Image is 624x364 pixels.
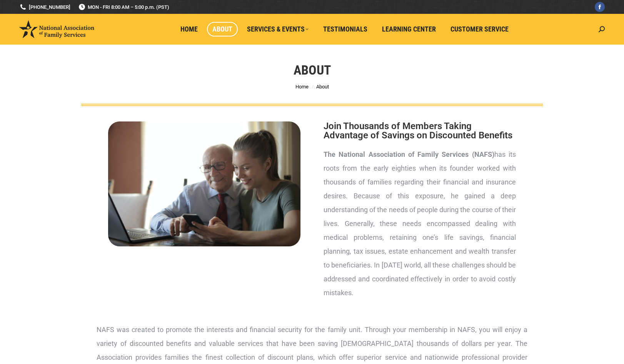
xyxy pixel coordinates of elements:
[323,25,367,33] span: Testimonials
[324,150,494,158] strong: The National Association of Family Services (NAFS)
[316,84,329,90] span: About
[295,84,309,90] a: Home
[318,22,373,37] a: Testimonials
[207,22,238,37] a: About
[19,20,94,38] img: National Association of Family Services
[212,25,232,33] span: About
[382,25,436,33] span: Learning Center
[175,22,203,37] a: Home
[294,61,331,78] h1: About
[324,148,516,300] p: has its roots from the early eighties when its founder worked with thousands of families regardin...
[450,25,509,33] span: Customer Service
[19,3,70,11] a: [PHONE_NUMBER]
[180,25,198,33] span: Home
[78,3,169,11] span: MON - FRI 8:00 AM – 5:00 p.m. (PST)
[247,25,309,33] span: Services & Events
[324,121,516,140] h2: Join Thousands of Members Taking Advantage of Savings on Discounted Benefits
[445,22,514,37] a: Customer Service
[595,2,605,12] a: Facebook page opens in new window
[377,22,441,37] a: Learning Center
[108,121,300,246] img: About National Association of Family Services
